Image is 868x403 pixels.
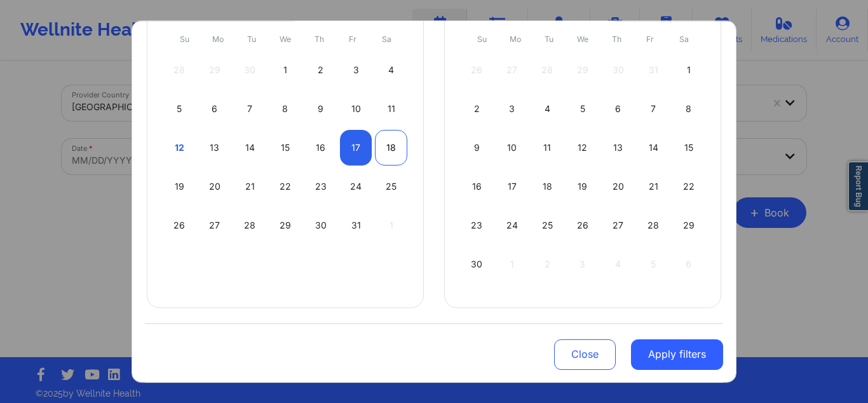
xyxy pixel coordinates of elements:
abbr: Tuesday [545,34,553,44]
abbr: Thursday [612,34,621,44]
abbr: Sunday [477,34,487,44]
div: Tue Oct 07 2025 [234,91,266,127]
div: Wed Oct 01 2025 [269,52,302,88]
div: Sat Nov 22 2025 [672,169,705,204]
abbr: Monday [510,34,521,44]
div: Fri Oct 10 2025 [340,91,372,127]
button: Close [554,339,616,369]
div: Thu Nov 06 2025 [602,91,634,127]
abbr: Wednesday [280,34,291,44]
abbr: Wednesday [577,34,588,44]
div: Mon Nov 10 2025 [496,130,529,166]
div: Sat Nov 29 2025 [672,208,705,243]
div: Sun Oct 19 2025 [163,169,196,204]
div: Sun Nov 30 2025 [461,246,493,282]
div: Thu Oct 09 2025 [304,91,337,127]
div: Wed Nov 19 2025 [567,169,599,204]
div: Thu Oct 23 2025 [304,169,337,204]
div: Fri Oct 24 2025 [340,169,372,204]
div: Wed Nov 05 2025 [567,91,599,127]
div: Tue Oct 28 2025 [234,208,266,243]
div: Fri Nov 21 2025 [637,169,670,204]
abbr: Monday [212,34,224,44]
div: Sat Nov 08 2025 [672,91,705,127]
div: Mon Nov 03 2025 [496,91,529,127]
div: Tue Oct 21 2025 [234,169,266,204]
div: Sun Nov 16 2025 [461,169,493,204]
button: Apply filters [631,339,723,369]
div: Thu Oct 16 2025 [304,130,337,166]
div: Sun Oct 12 2025 [163,130,196,166]
div: Sun Oct 26 2025 [163,208,196,243]
div: Tue Oct 14 2025 [234,130,266,166]
div: Wed Oct 29 2025 [269,208,302,243]
div: Sun Nov 09 2025 [461,130,493,166]
div: Fri Nov 14 2025 [637,130,670,166]
div: Fri Nov 07 2025 [637,91,670,127]
div: Mon Oct 20 2025 [199,169,231,204]
abbr: Saturday [679,34,689,44]
div: Fri Oct 03 2025 [340,52,372,88]
div: Mon Oct 06 2025 [199,91,231,127]
div: Sat Nov 15 2025 [672,130,705,166]
abbr: Friday [349,34,356,44]
div: Sat Oct 11 2025 [375,91,407,127]
div: Thu Nov 13 2025 [602,130,634,166]
div: Thu Oct 02 2025 [304,52,337,88]
div: Mon Nov 24 2025 [496,208,529,243]
div: Tue Nov 18 2025 [531,169,564,204]
div: Thu Nov 20 2025 [602,169,634,204]
div: Thu Oct 30 2025 [304,208,337,243]
abbr: Tuesday [247,34,256,44]
div: Wed Oct 08 2025 [269,91,302,127]
div: Sun Nov 02 2025 [461,91,493,127]
abbr: Sunday [180,34,189,44]
div: Thu Nov 27 2025 [602,208,634,243]
div: Mon Oct 27 2025 [199,208,231,243]
div: Sat Oct 04 2025 [375,52,407,88]
div: Sun Oct 05 2025 [163,91,196,127]
div: Sat Oct 25 2025 [375,169,407,204]
abbr: Thursday [315,34,324,44]
div: Sat Oct 18 2025 [375,130,407,166]
div: Tue Nov 11 2025 [531,130,564,166]
abbr: Friday [646,34,654,44]
abbr: Saturday [382,34,391,44]
div: Fri Oct 17 2025 [340,130,372,166]
div: Fri Oct 31 2025 [340,208,372,243]
div: Sat Nov 01 2025 [672,52,705,88]
div: Wed Oct 22 2025 [269,169,302,204]
div: Wed Nov 26 2025 [567,208,599,243]
div: Wed Nov 12 2025 [567,130,599,166]
div: Sun Nov 23 2025 [461,208,493,243]
div: Mon Nov 17 2025 [496,169,529,204]
div: Tue Nov 04 2025 [531,91,564,127]
div: Mon Oct 13 2025 [199,130,231,166]
div: Fri Nov 28 2025 [637,208,670,243]
div: Wed Oct 15 2025 [269,130,302,166]
div: Tue Nov 25 2025 [531,208,564,243]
